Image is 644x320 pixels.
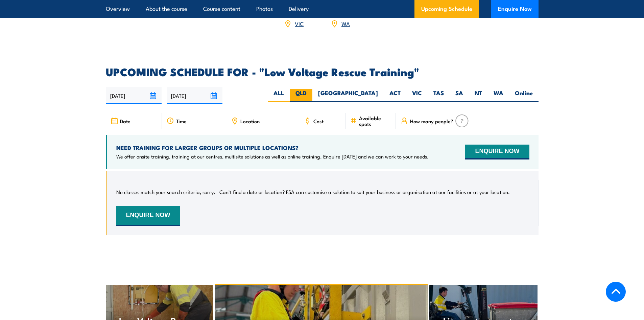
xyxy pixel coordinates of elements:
label: [GEOGRAPHIC_DATA] [312,89,384,102]
button: ENQUIRE NOW [116,206,180,226]
span: Available spots [359,115,391,127]
p: Can’t find a date or location? FSA can customise a solution to suit your business or organisation... [219,189,510,195]
button: ENQUIRE NOW [465,145,529,159]
label: SA [450,89,469,102]
label: QLD [290,89,312,102]
label: ACT [384,89,406,102]
span: How many people? [410,118,453,124]
label: VIC [406,89,428,102]
h2: UPCOMING SCHEDULE FOR - "Low Voltage Rescue Training" [106,67,539,76]
a: VIC [295,19,304,27]
input: To date [167,87,222,104]
h4: NEED TRAINING FOR LARGER GROUPS OR MULTIPLE LOCATIONS? [116,144,429,151]
span: Cost [313,118,324,124]
span: Location [240,118,260,124]
label: Online [509,89,539,102]
a: WA [341,19,350,27]
label: ALL [268,89,290,102]
p: We offer onsite training, training at our centres, multisite solutions as well as online training... [116,153,429,160]
span: Time [176,118,187,124]
input: From date [106,87,162,104]
label: TAS [428,89,450,102]
span: Date [120,118,130,124]
label: WA [488,89,509,102]
label: NT [469,89,488,102]
p: No classes match your search criteria, sorry. [116,189,215,195]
